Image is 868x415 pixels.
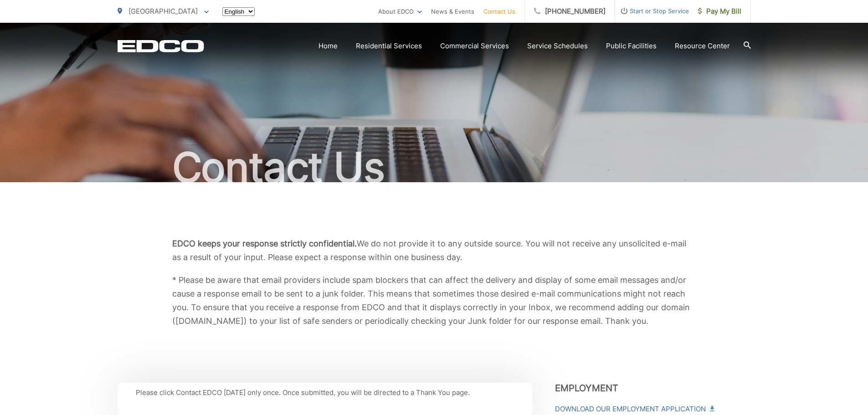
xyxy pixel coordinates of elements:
a: Commercial Services [440,41,509,51]
span: Pay My Bill [698,6,741,17]
h3: Employment [555,383,751,394]
a: News & Events [431,6,474,17]
a: About EDCO [378,6,422,17]
a: Service Schedules [527,41,588,51]
h1: Contact Us [118,145,751,190]
span: [GEOGRAPHIC_DATA] [128,7,198,15]
p: * Please be aware that email providers include spam blockers that can affect the delivery and dis... [172,273,696,328]
a: Residential Services [356,41,422,51]
p: We do not provide it to any outside source. You will not receive any unsolicited e-mail as a resu... [172,237,696,264]
a: EDCD logo. Return to the homepage. [118,40,204,52]
a: Home [318,41,338,51]
a: Public Facilities [606,41,657,51]
a: Resource Center [675,41,730,51]
p: Please click Contact EDCO [DATE] only once. Once submitted, you will be directed to a Thank You p... [136,387,514,398]
a: Download Our Employment Application [555,404,714,415]
a: Contact Us [483,6,515,17]
b: EDCO keeps your response strictly confidential. [172,239,357,248]
select: Select a language [222,7,255,16]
